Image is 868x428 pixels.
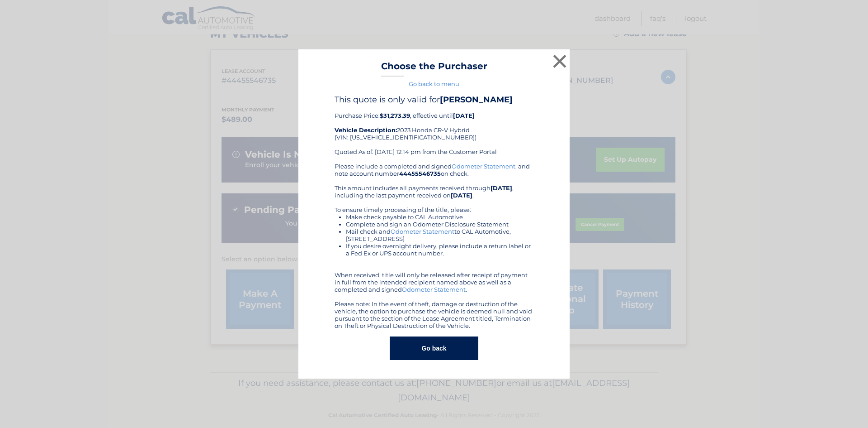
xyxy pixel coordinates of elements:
div: Purchase Price: , effective until 2023 Honda CR-V Hybrid (VIN: [US_VEHICLE_IDENTIFICATION_NUMBER]... [335,95,533,163]
b: $31,273.39 [380,112,410,119]
button: × [551,52,569,70]
a: Odometer Statement [391,228,454,235]
div: Please include a completed and signed , and note account number on check. This amount includes al... [335,163,533,329]
strong: Vehicle Description: [335,126,397,134]
b: [DATE] [453,112,475,119]
li: Mail check and to CAL Automotive, [STREET_ADDRESS] [346,228,533,242]
li: If you desire overnight delivery, please include a return label or a Fed Ex or UPS account number. [346,242,533,257]
h4: This quote is only valid for [335,95,533,105]
b: [DATE] [491,184,512,192]
a: Odometer Statement [402,286,466,293]
li: Make check payable to CAL Automotive [346,213,533,221]
a: Go back to menu [409,80,459,87]
a: Odometer Statement [452,163,515,170]
b: [DATE] [451,192,472,199]
b: 44455546735 [399,170,441,177]
h3: Choose the Purchaser [381,61,487,77]
li: Complete and sign an Odometer Disclosure Statement [346,221,533,228]
button: Go back [390,337,478,360]
b: [PERSON_NAME] [440,95,513,105]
